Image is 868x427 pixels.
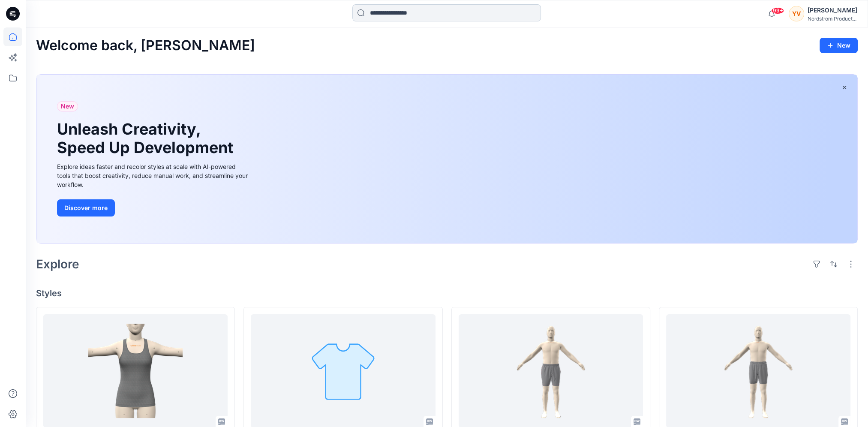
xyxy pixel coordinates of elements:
[57,199,250,217] a: Discover more
[57,120,237,157] h1: Unleash Creativity, Speed Up Development
[57,162,250,189] div: Explore ideas faster and recolor styles at scale with AI-powered tools that boost creativity, red...
[61,101,74,111] span: New
[820,38,858,53] button: New
[36,288,858,298] h4: Styles
[771,7,784,14] span: 99+
[36,38,255,54] h2: Welcome back, [PERSON_NAME]
[57,199,115,217] button: Discover more
[808,5,857,15] div: [PERSON_NAME]
[36,257,79,271] h2: Explore
[789,6,804,21] div: YV
[808,15,857,22] div: Nordstrom Product...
